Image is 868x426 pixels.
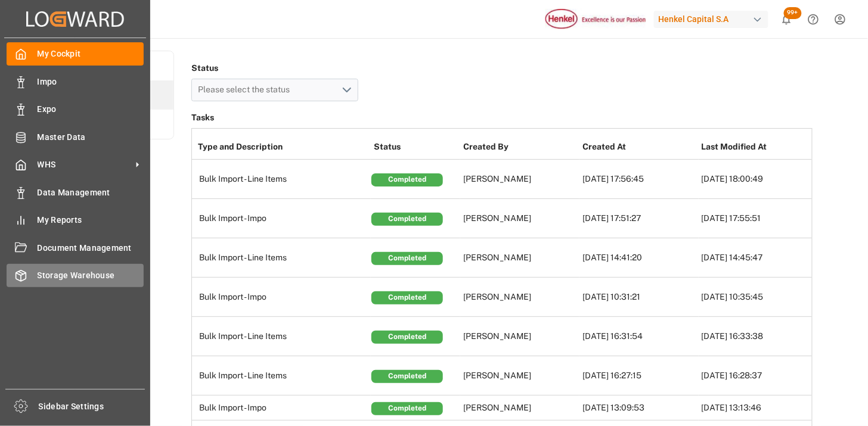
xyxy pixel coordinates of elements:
button: open menu [191,79,358,101]
div: Completed [371,213,443,226]
span: My Cockpit [38,48,144,60]
a: My Cockpit [7,42,144,66]
div: Completed [371,331,443,344]
td: Bulk Import - Line Items [192,160,371,199]
td: [DATE] 16:33:38 [699,317,818,356]
span: Document Management [38,242,144,254]
td: [DATE] 17:51:27 [579,199,699,238]
button: show 100 new notifications [773,6,800,33]
span: Storage Warehouse [38,269,144,282]
td: [DATE] 10:31:21 [579,278,699,317]
td: [DATE] 16:31:54 [579,317,699,356]
h4: Status [191,60,358,76]
button: Henkel Capital S.A [654,8,773,30]
td: [PERSON_NAME] [460,160,579,199]
div: Completed [371,252,443,265]
span: Master Data [38,131,144,144]
td: [PERSON_NAME] [460,396,579,421]
a: Storage Warehouse [7,264,144,287]
td: [DATE] 14:41:20 [579,238,699,278]
td: [PERSON_NAME] [460,238,579,278]
a: Impo [7,70,144,93]
span: Sidebar Settings [39,400,145,413]
td: [DATE] 16:28:37 [699,356,818,396]
td: [DATE] 14:45:47 [699,238,818,278]
td: [DATE] 17:56:45 [579,160,699,199]
div: Completed [371,291,443,304]
span: Data Management [38,186,144,199]
img: Henkel%20logo.jpg_1689854090.jpg [545,9,646,30]
div: Completed [371,370,443,383]
span: Please select the status [199,85,296,94]
td: [DATE] 18:00:49 [699,160,818,199]
th: Created By [460,135,579,160]
span: WHS [38,158,132,171]
td: [PERSON_NAME] [460,356,579,396]
td: Bulk Import - Impo [192,278,371,317]
td: [DATE] 16:27:15 [579,356,699,396]
th: Status [371,135,460,160]
th: Created At [579,135,699,160]
button: Help Center [800,6,827,33]
div: Henkel Capital S.A [654,11,768,28]
a: Expo [7,98,144,121]
a: My Reports [7,209,144,232]
td: Bulk Import - Impo [192,396,371,421]
span: Impo [38,76,144,88]
th: Last Modified At [699,135,818,160]
h3: Tasks [191,110,813,126]
th: Type and Description [192,135,371,160]
td: Bulk Import - Line Items [192,356,371,396]
td: [DATE] 17:55:51 [699,199,818,238]
td: [DATE] 13:13:46 [699,396,818,421]
a: Data Management [7,181,144,204]
div: Completed [371,402,443,415]
td: Bulk Import - Impo [192,199,371,238]
span: My Reports [38,214,144,226]
td: [DATE] 13:09:53 [579,396,699,421]
a: Master Data [7,125,144,148]
td: [PERSON_NAME] [460,317,579,356]
span: 99+ [784,7,802,19]
span: Expo [38,103,144,116]
a: Document Management [7,236,144,259]
td: [PERSON_NAME] [460,278,579,317]
td: Bulk Import - Line Items [192,238,371,278]
td: [PERSON_NAME] [460,199,579,238]
div: Completed [371,173,443,186]
td: Bulk Import - Line Items [192,317,371,356]
td: [DATE] 10:35:45 [699,278,818,317]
